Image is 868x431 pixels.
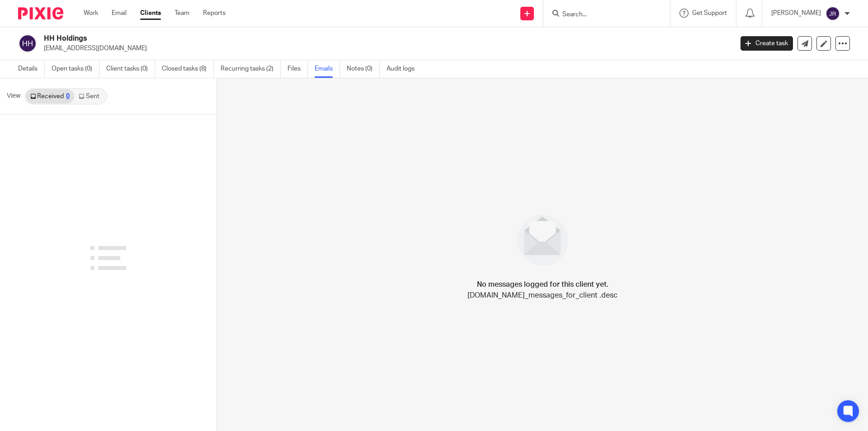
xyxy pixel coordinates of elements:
a: Clients [140,9,161,18]
a: Emails [315,60,340,78]
img: svg%3E [18,34,37,53]
img: image [511,209,574,272]
a: Work [84,9,98,18]
a: Details [18,60,45,78]
a: Client tasks (0) [106,60,155,78]
a: Team [175,9,189,18]
a: Create task [741,36,793,51]
a: Notes (0) [347,60,380,78]
img: svg%3E [826,6,840,21]
h2: HH Holdings [44,34,590,43]
a: Sent [74,89,106,104]
a: Email [112,9,127,18]
a: Audit logs [387,60,421,78]
div: 0 [66,93,70,99]
p: [DOMAIN_NAME]_messages_for_client .desc [467,290,618,301]
input: Search [561,11,643,19]
a: Files [288,60,308,78]
a: Closed tasks (8) [162,60,214,78]
span: View [7,91,20,101]
a: Open tasks (0) [52,60,99,78]
a: Received0 [26,89,74,104]
span: Get Support [692,10,727,16]
img: Pixie [18,7,63,19]
h4: No messages logged for this client yet. [477,279,609,290]
p: [EMAIL_ADDRESS][DOMAIN_NAME] [44,44,727,53]
a: Reports [203,9,226,18]
a: Recurring tasks (2) [221,60,281,78]
p: [PERSON_NAME] [771,9,821,18]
